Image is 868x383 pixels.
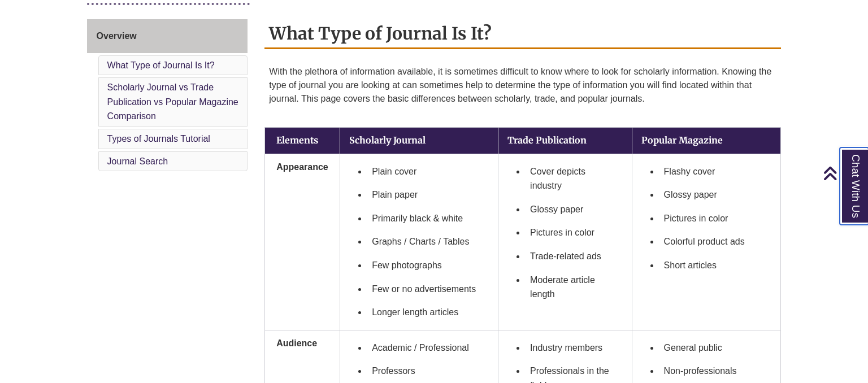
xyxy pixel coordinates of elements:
li: Non-professionals [659,359,772,383]
a: Types of Journals Tutorial [107,134,210,143]
a: Scholarly Journal vs Trade Publication vs Popular Magazine Comparison [107,82,238,121]
li: Academic / Professional [367,336,489,360]
a: What Type of Journal Is It? [107,60,215,70]
a: Overview [87,19,248,53]
li: Cover depicts industry [526,160,623,198]
strong: Scholarly Journal [349,134,426,146]
h2: What Type of Journal Is It? [264,19,781,49]
a: Back to Top [823,166,865,181]
div: Guide Page Menu [87,19,248,173]
li: Glossy paper [526,198,623,221]
li: Pictures in color [526,221,623,245]
strong: Elements [276,134,318,146]
li: Flashy cover [659,160,772,184]
span: Overview [97,31,137,41]
li: Glossy paper [659,183,772,207]
p: With the plethora of information available, it is sometimes difficult to know where to look for s... [269,60,776,110]
a: Journal Search [107,156,168,166]
li: Longer length articles [367,301,489,324]
li: Plain paper [367,183,489,207]
li: Industry members [526,336,623,360]
strong: Trade Publication [507,134,587,146]
li: Professors [367,359,489,383]
li: General public [659,336,772,360]
li: Colorful product ads [659,230,772,254]
strong: Audience [276,338,317,348]
li: Short articles [659,254,772,277]
li: Graphs / Charts / Tables [367,230,489,254]
strong: Popular Magazine [641,134,723,146]
li: Trade-related ads [526,245,623,268]
li: Primarily black & white [367,207,489,230]
li: Few photographs [367,254,489,277]
strong: Appearance [276,162,328,172]
li: Pictures in color [659,207,772,230]
li: Moderate article length [526,268,623,306]
li: Plain cover [367,160,489,184]
li: Few or no advertisements [367,277,489,301]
